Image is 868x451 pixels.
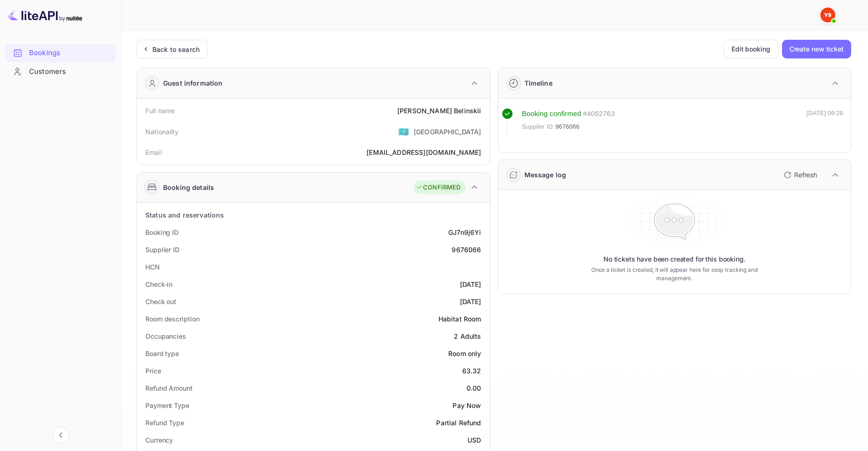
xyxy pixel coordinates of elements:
span: 9676066 [555,122,580,131]
div: Refund Amount [145,383,193,393]
button: Refresh [778,167,821,182]
div: [GEOGRAPHIC_DATA] [414,127,481,137]
div: [DATE] 09:28 [806,109,843,136]
div: [PERSON_NAME] Belinskii [397,106,481,116]
div: Nationality [145,127,179,137]
div: Bookings [29,48,111,58]
div: Board type [145,349,179,358]
div: HCN [145,262,160,272]
div: Status and reservations [145,210,224,220]
div: Booking ID [145,227,179,237]
div: Timeline [524,78,552,88]
div: Message log [524,170,567,180]
div: [DATE] [460,279,481,289]
div: [DATE] [460,297,481,306]
div: 63.32 [462,366,481,376]
p: Once a ticket is created, it will appear here for easy tracking and management. [580,266,769,283]
div: Back to search [152,44,200,54]
div: Full name [145,106,175,116]
div: Booking confirmed [522,109,581,119]
div: [EMAIL_ADDRESS][DOMAIN_NAME] [366,147,481,157]
button: Edit booking [724,40,778,58]
span: Supplier ID: [522,122,555,131]
div: Partial Refund [436,418,481,428]
p: Refresh [794,170,817,180]
div: Check-in [145,279,172,289]
div: Customers [29,66,111,77]
div: # 4052763 [583,109,615,119]
div: Check out [145,297,176,306]
div: Currency [145,435,173,445]
div: Guest information [163,78,223,88]
div: Bookings [6,44,115,62]
a: Bookings [6,44,115,61]
div: Room description [145,314,199,324]
div: 2 Adults [454,331,481,341]
div: Room only [448,349,481,358]
div: Customers [6,63,115,81]
img: LiteAPI logo [7,7,82,22]
span: United States [398,123,409,140]
button: Collapse navigation [52,427,69,444]
div: Occupancies [145,331,186,341]
div: 9676066 [452,245,481,255]
div: Refund Type [145,418,184,428]
img: Yandex Support [820,7,835,22]
div: Supplier ID [145,245,179,255]
div: Pay Now [452,400,481,410]
div: CONFIRMED [416,183,460,192]
div: Payment Type [145,400,189,410]
p: No tickets have been created for this booking. [603,255,746,264]
div: USD [467,435,481,445]
div: Booking details [163,182,214,192]
div: Email [145,147,162,157]
div: 0.00 [466,383,481,393]
div: Price [145,366,161,376]
button: Create new ticket [782,40,851,58]
div: GJ7n9j6Yi [448,227,481,237]
div: Habitat Room [438,314,481,324]
a: Customers [6,63,115,80]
